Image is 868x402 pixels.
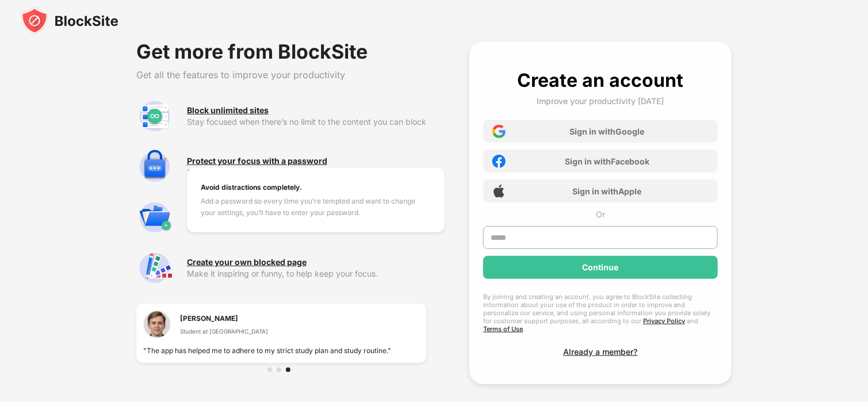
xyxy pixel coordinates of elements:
a: Privacy Policy [643,317,685,325]
div: Make it inspiring or funny, to help keep your focus. [187,269,426,278]
img: apple-icon.png [492,185,506,198]
img: blocksite-icon-black.svg [21,7,118,35]
div: [PERSON_NAME] [180,313,268,324]
div: Block unlimited sites [187,106,269,115]
img: premium-unlimited-blocklist.svg [136,98,173,135]
div: Stay focused when there’s no limit to the content you can block [187,117,426,127]
div: Prevent yourself from uninstalling the app [187,168,426,177]
div: Student at [GEOGRAPHIC_DATA] [180,327,268,336]
div: Get more from BlockSite [136,41,426,62]
div: Add a password so every time you’re tempted and want to change your settings, you’ll have to ente... [201,196,431,219]
div: Get all the features to improve your productivity [136,69,426,81]
div: Protect your focus with a password [187,156,327,166]
a: Terms of Use [483,325,523,333]
img: premium-password-protection.svg [136,148,173,185]
img: google-icon.png [492,125,506,138]
div: By joining and creating an account, you agree to BlockSite collecting information about your use ... [483,293,718,333]
div: Create an account [518,69,684,91]
img: premium-category.svg [136,199,173,236]
div: Or [596,209,605,219]
div: Sign in with Facebook [565,156,649,166]
div: Create your own blocked page [187,258,307,267]
img: facebook-icon.png [492,155,506,168]
div: Sign in with Apple [573,186,642,196]
div: Improve your productivity [DATE] [537,96,664,106]
div: Already a member? [564,347,638,357]
img: testimonial-3.jpg [143,311,171,338]
img: premium-customize-block-page.svg [136,250,173,286]
div: Avoid distractions completely. [201,182,431,193]
div: "The app has helped me to adhere to my strict study plan and study routine." [143,345,419,356]
div: Sign in with Google [570,127,645,136]
div: Continue [583,263,619,272]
